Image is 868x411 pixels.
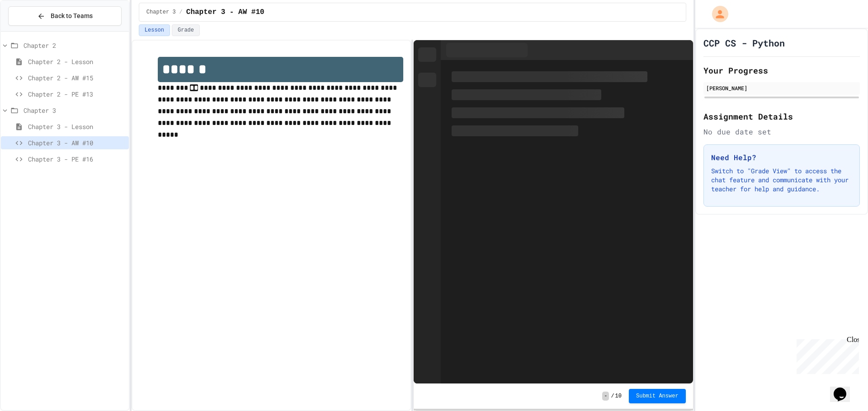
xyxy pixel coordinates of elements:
span: 10 [615,393,622,400]
button: Submit Answer [629,389,686,403]
span: Submit Answer [636,393,679,400]
button: Lesson [139,24,170,36]
button: Back to Teams [8,6,122,26]
span: Chapter 3 - AW #10 [186,7,264,18]
span: Chapter 3 - AW #10 [28,138,125,148]
iframe: chat widget [830,375,859,402]
button: Grade [172,24,200,36]
span: Chapter 3 - PE #16 [28,154,125,164]
div: [PERSON_NAME] [706,84,857,92]
span: Chapter 2 [24,41,125,50]
span: Chapter 3 [146,9,176,16]
div: No due date set [703,126,860,137]
span: Chapter 3 - Lesson [28,122,125,131]
p: Switch to "Grade View" to access the chat feature and communicate with your teacher for help and ... [711,166,852,194]
h3: Need Help? [711,152,852,163]
span: / [179,9,183,16]
span: Back to Teams [51,11,93,21]
span: / [611,393,614,400]
div: Chat with us now!Close [4,4,62,57]
h1: CCP CS - Python [703,37,785,49]
span: Chapter 2 - AW #15 [28,73,125,83]
span: Chapter 3 [24,106,125,115]
h2: Assignment Details [703,110,860,123]
span: - [602,392,609,401]
iframe: chat widget [793,336,859,374]
h2: Your Progress [703,64,860,77]
span: Chapter 2 - Lesson [28,57,125,66]
span: Chapter 2 - PE #13 [28,89,125,99]
div: My Account [703,4,731,24]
